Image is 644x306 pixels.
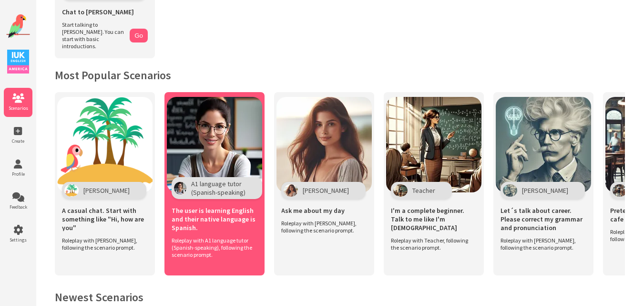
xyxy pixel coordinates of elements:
span: I'm a complete beginner. Talk to me like I'm [DEMOGRAPHIC_DATA] [391,206,477,232]
span: Let´s talk about career. Please correct my grammar and pronunciation [501,206,586,232]
img: IUK Logo [7,50,29,74]
img: Character [284,184,298,197]
h2: Most Popular Scenarios [55,68,625,83]
img: Scenario Image [167,97,262,192]
span: Scenarios [4,105,32,111]
button: Go [130,29,148,42]
span: Feedback [4,204,32,210]
span: Create [4,138,32,144]
span: Roleplay with [PERSON_NAME], following the scenario prompt. [501,237,582,251]
img: Website Logo [6,14,30,38]
span: The user is learning English and their native language is Spanish. [172,206,257,232]
span: [PERSON_NAME] [83,186,130,195]
span: A1 language tutor (Spanish-speaking) [191,179,245,197]
span: Profile [4,171,32,177]
img: Scenario Image [57,97,153,192]
span: Settings [4,237,32,243]
span: A casual chat. Start with something like "Hi, how are you" [62,206,148,232]
span: [PERSON_NAME] [303,186,349,195]
span: Roleplay with [PERSON_NAME], following the scenario prompt. [62,237,143,251]
span: Roleplay with [PERSON_NAME], following the scenario prompt. [281,220,362,234]
img: Character [393,184,408,197]
span: Teacher [412,186,435,195]
span: Ask me about my day [281,206,345,215]
span: Roleplay with A1 language tutor (Spanish-speaking), following the scenario prompt. [172,237,253,258]
img: Scenario Image [276,97,372,192]
img: Character [503,184,517,197]
span: Chat to [PERSON_NAME] [62,8,134,16]
img: Character [613,184,627,197]
span: [PERSON_NAME] [522,186,568,195]
img: Character [64,184,79,197]
h2: Newest Scenarios [55,290,625,305]
img: Character [174,182,186,194]
span: Roleplay with Teacher, following the scenario prompt. [391,237,472,251]
span: Start talking to [PERSON_NAME]. You can start with basic introductions. [62,21,125,50]
img: Scenario Image [496,97,591,192]
img: Scenario Image [386,97,481,192]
